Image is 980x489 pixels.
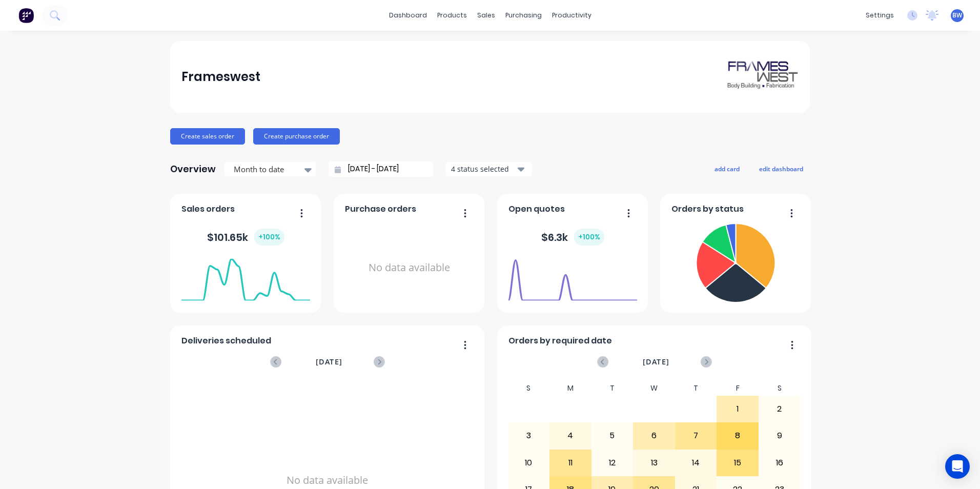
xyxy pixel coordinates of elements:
div: 15 [717,450,758,476]
div: 1 [717,396,758,422]
span: [DATE] [316,356,342,368]
div: 14 [676,450,717,476]
div: $ 101.65k [207,229,284,246]
div: products [432,8,472,23]
span: Open quotes [508,203,565,215]
div: No data available [345,219,474,316]
div: F [717,381,759,396]
div: 10 [508,450,549,476]
img: Frameswest [727,59,799,95]
div: productivity [547,8,597,23]
div: S [508,381,550,396]
div: 13 [634,450,675,476]
img: Factory [18,8,34,23]
div: 9 [759,423,800,449]
div: 6 [634,423,675,449]
span: [DATE] [643,356,669,368]
div: purchasing [500,8,547,23]
div: $ 6.3k [541,229,604,246]
div: 4 [550,423,591,449]
button: Create purchase order [253,128,340,145]
div: 8 [717,423,758,449]
div: W [633,381,675,396]
div: 5 [592,423,633,449]
div: 2 [759,396,800,422]
div: 12 [592,450,633,476]
div: T [591,381,634,396]
button: add card [708,162,746,175]
div: + 100 % [574,229,604,246]
span: Sales orders [181,203,235,215]
span: Purchase orders [345,203,416,215]
div: settings [861,8,899,23]
div: S [759,381,801,396]
div: M [549,381,591,396]
div: Frameswest [181,67,260,87]
div: Overview [170,159,216,179]
div: 3 [508,423,549,449]
div: 11 [550,450,591,476]
div: + 100 % [254,229,284,246]
div: 16 [759,450,800,476]
div: 7 [676,423,717,449]
span: Orders by required date [508,335,612,347]
span: Orders by status [671,203,744,215]
button: Create sales order [170,128,245,145]
button: 4 status selected [445,161,533,177]
span: BW [952,11,962,20]
div: sales [472,8,500,23]
div: 4 status selected [451,164,516,174]
div: T [675,381,717,396]
div: Open Intercom Messenger [945,454,970,479]
button: edit dashboard [752,162,810,175]
span: Deliveries scheduled [181,335,271,347]
a: dashboard [384,8,432,23]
